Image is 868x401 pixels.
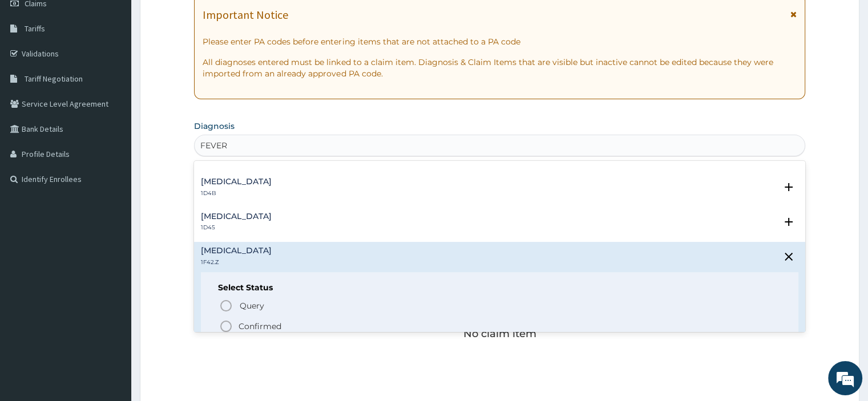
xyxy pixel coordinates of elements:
[219,299,233,313] i: status option query
[782,215,796,229] i: open select status
[218,283,781,292] h6: Select Status
[240,300,264,311] span: Query
[25,74,83,84] span: Tariff Negotiation
[201,212,272,221] h4: [MEDICAL_DATA]
[21,57,46,86] img: d_794563401_company_1708531726252_794563401
[66,125,158,240] span: We're online!
[782,180,796,194] i: open select status
[203,9,288,21] h1: Important Notice
[201,246,272,255] h4: [MEDICAL_DATA]
[203,36,796,47] p: Please enter PA codes before entering items that are not attached to a PA code
[463,328,536,339] p: No claim item
[25,23,45,34] span: Tariffs
[239,321,281,332] p: Confirmed
[187,6,215,33] div: Minimize live chat window
[59,64,192,79] div: Chat with us now
[194,120,235,132] label: Diagnosis
[201,189,272,197] p: 1D4B
[203,56,796,79] p: All diagnoses entered must be linked to a claim item. Diagnosis & Claim Items that are visible bu...
[201,224,272,232] p: 1D45
[6,274,217,314] textarea: Type your message and hit 'Enter'
[782,250,796,264] i: close select status
[219,319,233,333] i: status option filled
[201,258,272,266] p: 1F42.Z
[201,177,272,186] h4: [MEDICAL_DATA]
